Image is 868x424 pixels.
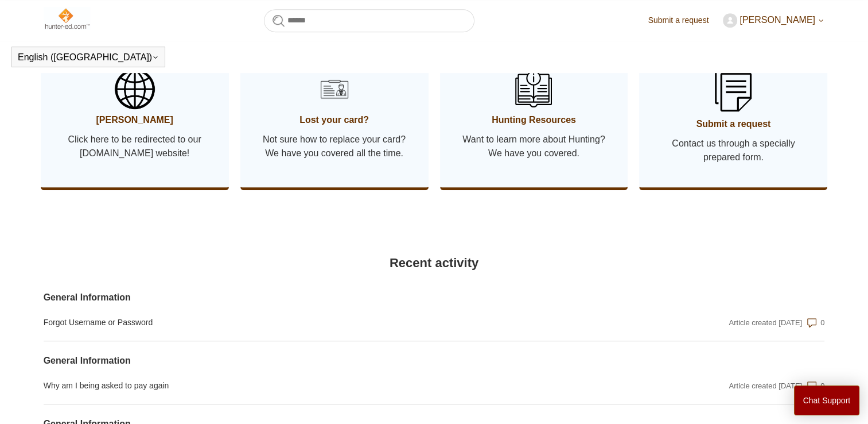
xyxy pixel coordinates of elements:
[58,113,212,127] span: [PERSON_NAME]
[114,69,154,109] img: 01HZPCYSBW5AHTQ31RY2D2VRJS
[656,117,810,131] span: Submit a request
[44,354,590,368] a: General Information
[258,113,411,127] span: Lost your card?
[264,9,474,32] input: Search
[729,317,802,329] div: Article created [DATE]
[258,133,411,160] span: Not sure how to replace your card? We have you covered all the time.
[457,133,611,160] span: Want to learn more about Hunting? We have you covered.
[440,44,628,187] a: Hunting Resources Want to learn more about Hunting? We have you covered.
[44,317,590,329] a: Forgot Username or Password
[41,44,229,187] a: [PERSON_NAME] Click here to be redirected to our [DOMAIN_NAME] website!
[715,67,752,111] img: 01HZPCYSSKB2GCFG1V3YA1JVB9
[44,7,90,30] img: Hunter-Ed Help Center home page
[656,137,810,164] span: Contact us through a specially prepared form.
[723,13,825,28] button: [PERSON_NAME]
[648,14,721,26] a: Submit a request
[729,380,802,392] div: Article created [DATE]
[794,386,860,415] button: Chat Support
[58,133,212,160] span: Click here to be redirected to our [DOMAIN_NAME] website!
[316,71,353,107] img: 01HZPCYSH6ZB6VTWVB6HCD0F6B
[457,113,611,127] span: Hunting Resources
[44,380,590,392] a: Why am I being asked to pay again
[240,44,429,187] a: Lost your card? Not sure how to replace your card? We have you covered all the time.
[44,253,825,272] h2: Recent activity
[44,291,590,304] a: General Information
[515,71,552,107] img: 01HZPCYSN9AJKKHAEXNV8VQ106
[739,15,815,25] span: [PERSON_NAME]
[639,44,827,187] a: Submit a request Contact us through a specially prepared form.
[18,52,159,63] button: English ([GEOGRAPHIC_DATA])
